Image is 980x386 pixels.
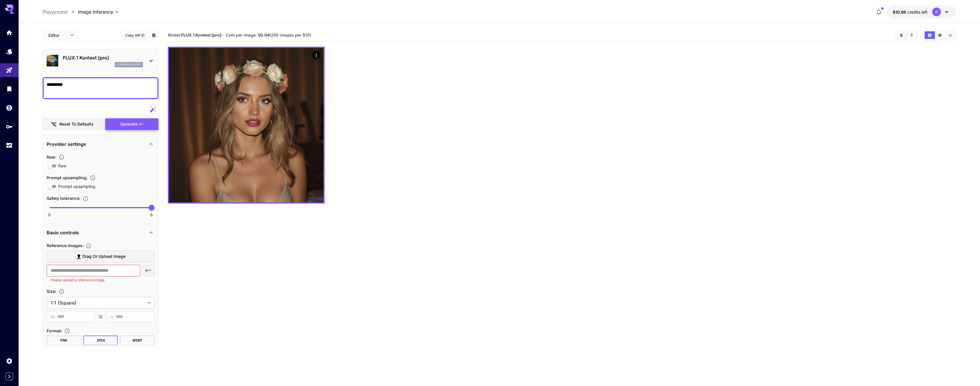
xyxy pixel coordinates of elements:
span: Model: [168,32,221,37]
button: Show images in grid view [925,31,935,39]
a: Playground [43,8,68,15]
span: 1:1 (Square) [51,299,145,306]
div: Models [6,48,13,55]
span: Safety tolerance : [47,196,80,201]
div: Provider settings [47,137,154,151]
button: Clear Images [896,31,906,39]
p: · [223,32,224,39]
span: Raw [58,163,66,169]
p: Basic controls [47,229,79,236]
span: Image Inference [78,8,113,15]
button: WEBP [120,336,154,345]
div: FLUX.1 Kontext [pro]fluxkontextpro [47,52,154,70]
button: Show images in list view [945,31,955,39]
span: Size : [47,289,56,294]
div: Home [6,29,13,36]
div: Show images in grid viewShow images in video viewShow images in list view [924,31,956,39]
span: credits left [907,10,928,15]
button: Generate [105,118,159,130]
button: Add to library [151,32,157,39]
button: Controls the tolerance level for input and output content moderation. Lower values apply stricter... [80,196,91,202]
div: Basic controls [47,226,154,240]
span: Format : [47,328,62,333]
div: IP [932,8,941,16]
button: Upload a reference image to guide the result. This is needed for Image-to-Image or Inpainting. Su... [83,243,94,249]
span: W [51,313,55,320]
button: Expand sidebar [6,373,13,380]
button: JPEG [83,336,118,345]
span: Prompt upsampling : [47,175,88,180]
span: Editor [48,32,66,38]
span: Raw : [47,155,56,160]
button: Reset to defaults [43,118,103,130]
button: Copy AIR ID [122,31,148,39]
b: FLUX.1 Kontext [pro] [181,32,221,37]
button: Adjust the dimensions of the generated image by specifying its width and height in pixels, or sel... [56,289,67,294]
img: 9k= [169,48,323,202]
button: Show images in video view [935,31,945,39]
div: $10.9602 [893,9,928,15]
div: Library [6,85,13,93]
button: $10.9602IP [887,5,956,19]
p: fluxkontextpro [117,63,141,67]
button: Download All [907,31,917,39]
div: API Keys [6,123,13,130]
span: H [110,313,113,320]
p: Provider settings [47,141,86,148]
p: FLUX.1 Kontext [pro] [63,54,143,61]
button: Controls the level of post-processing applied to generated images. [56,154,67,160]
span: $10.96 [893,10,907,15]
button: Choose the file format for the output image. [62,328,72,334]
nav: breadcrumb [43,8,78,15]
div: Actions [312,51,321,59]
span: Prompt upsampling [58,183,95,189]
span: Reference Images : [47,243,83,248]
div: Usage [6,142,13,149]
div: Wallet [6,104,13,111]
span: Generate [120,121,138,128]
div: Settings [6,357,13,365]
div: Playground [6,67,13,74]
label: Drag or upload image [47,251,154,262]
span: Cost per image: $ (250 images per $10) [226,32,311,37]
span: 0 [48,212,51,218]
p: Please upload a reference image [51,277,136,283]
button: PNG [47,336,81,345]
button: Enables automatic enhancement and expansion of the input prompt to improve generation quality and... [88,175,98,181]
div: Clear ImagesDownload All [896,31,917,39]
span: Drag or upload image [82,253,126,260]
span: 6 [150,212,153,218]
b: 0.04 [260,32,270,37]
